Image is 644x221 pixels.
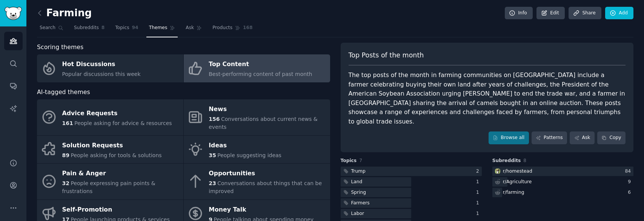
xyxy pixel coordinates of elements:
div: 1 [476,200,482,207]
div: Farmers [351,200,370,207]
a: Labor1 [341,209,482,218]
span: Best-performing content of past month [209,71,312,77]
a: Share [569,7,601,20]
span: Topics [115,25,129,31]
div: Solution Requests [62,139,162,151]
span: People asking for tools & solutions [71,152,161,158]
a: Hot DiscussionsPopular discussions this week [37,54,183,82]
h2: Farming [37,7,92,19]
span: Conversations about current news & events [209,116,317,130]
div: 9 [628,179,633,185]
div: Pain & Anger [62,168,180,180]
a: Search [37,22,66,37]
div: Spring [351,189,366,196]
a: Opportunities23Conversations about things that can be improved [184,164,330,199]
span: 23 [209,180,216,186]
div: Trump [351,168,366,175]
a: Subreddits8 [71,22,107,37]
div: News [209,104,326,116]
a: r/Agriculture9 [492,177,633,187]
span: 156 [209,116,220,122]
a: Land1 [341,177,482,187]
a: Topics94 [112,22,141,37]
a: Info [505,7,533,20]
span: Conversations about things that can be improved [209,180,322,194]
a: homesteadr/homestead84 [492,167,633,176]
a: Pain & Anger32People expressing pain points & frustrations [37,164,183,199]
a: Themes [146,22,178,37]
span: 168 [243,25,253,31]
a: Ideas35People suggesting ideas [184,136,330,164]
a: Spring1 [341,188,482,197]
span: Ask [186,25,194,31]
div: 84 [625,168,633,175]
img: homestead [495,168,500,174]
a: Ask [183,22,204,37]
span: Topics [341,158,357,164]
span: Popular discussions this week [62,71,141,77]
span: Subreddits [74,25,99,31]
a: Ask [570,131,595,144]
span: Subreddits [492,158,521,164]
span: 8 [523,158,526,163]
div: The top posts of the month in farming communities on [GEOGRAPHIC_DATA] include a farmer celebrati... [349,71,626,126]
div: Ideas [209,139,281,151]
span: AI-tagged themes [37,88,90,97]
a: Patterns [532,131,567,144]
span: Themes [149,25,168,31]
a: Products168 [210,22,255,37]
div: Self-Promotion [62,204,170,216]
div: Money Talk [209,204,314,216]
span: 7 [359,158,362,163]
button: Copy [597,131,626,144]
a: r/farming6 [492,188,633,197]
div: r/ homestead [503,168,532,175]
span: 32 [62,180,69,186]
span: Search [40,25,55,31]
span: Products [212,25,232,31]
a: Trump2 [341,167,482,176]
span: People asking for advice & resources [74,120,172,126]
div: Land [351,179,363,185]
div: Advice Requests [62,107,172,119]
span: Top Posts of the month [349,51,424,60]
span: People expressing pain points & frustrations [62,180,155,194]
div: 2 [476,168,482,175]
img: GummySearch logo [5,7,22,20]
a: Solution Requests89People asking for tools & solutions [37,136,183,164]
a: Advice Requests161People asking for advice & resources [37,99,183,135]
span: 89 [62,152,69,158]
div: 6 [628,189,633,196]
div: 1 [476,210,482,217]
a: Top ContentBest-performing content of past month [184,54,330,82]
span: 161 [62,120,73,126]
div: 1 [476,189,482,196]
div: Hot Discussions [62,59,141,71]
span: 94 [132,25,138,31]
div: Opportunities [209,168,326,180]
span: 35 [209,152,216,158]
div: Top Content [209,59,312,71]
a: Farmers1 [341,198,482,208]
span: People suggesting ideas [217,152,281,158]
span: Scoring themes [37,43,83,52]
a: Edit [536,7,565,20]
div: r/ Agriculture [503,179,532,185]
a: Add [605,7,633,20]
div: 1 [476,179,482,185]
a: News156Conversations about current news & events [184,99,330,135]
div: r/ farming [503,189,524,196]
span: 8 [101,25,105,31]
a: Browse all [489,131,529,144]
div: Labor [351,210,364,217]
